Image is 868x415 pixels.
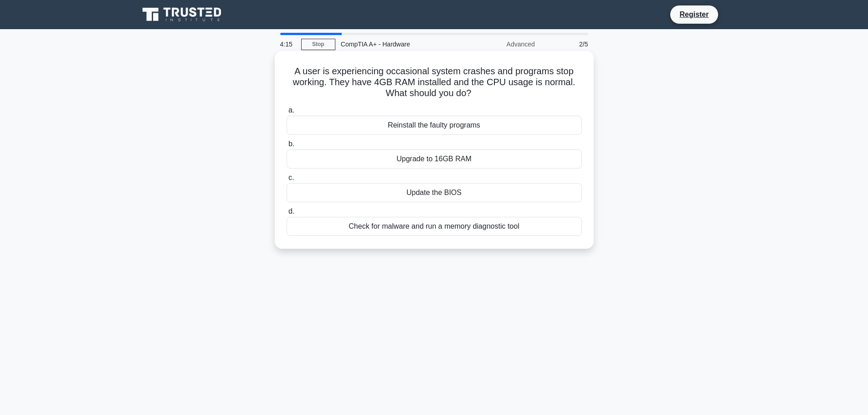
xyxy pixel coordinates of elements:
[288,207,294,215] span: d.
[287,217,582,236] div: Check for malware and run a memory diagnostic tool
[287,183,582,202] div: Update the BIOS
[288,140,294,148] span: b.
[301,39,335,50] a: Stop
[335,35,461,53] div: CompTIA A+ - Hardware
[286,66,583,99] h5: A user is experiencing occasional system crashes and programs stop working. They have 4GB RAM ins...
[288,106,294,114] span: a.
[287,149,582,169] div: Upgrade to 16GB RAM
[674,9,714,20] a: Register
[287,116,582,135] div: Reinstall the faulty programs
[461,35,540,53] div: Advanced
[540,35,594,53] div: 2/5
[275,35,301,53] div: 4:15
[288,174,294,181] span: c.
